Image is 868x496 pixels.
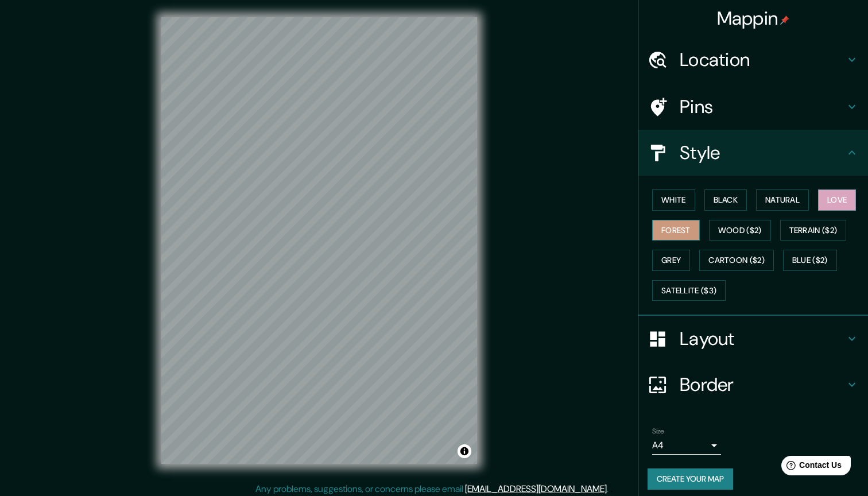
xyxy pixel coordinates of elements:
button: Natural [756,189,809,211]
div: A4 [652,436,721,455]
button: Create your map [648,468,733,490]
p: Any problems, suggestions, or concerns please email . [255,482,609,496]
h4: Location [680,48,845,71]
canvas: Map [161,17,477,464]
div: Layout [638,316,868,362]
iframe: Help widget launcher [766,451,855,483]
button: Black [704,189,747,211]
a: [EMAIL_ADDRESS][DOMAIN_NAME] [465,483,607,495]
button: Satellite ($3) [652,280,726,301]
div: . [609,482,610,496]
button: Blue ($2) [783,250,837,271]
button: Terrain ($2) [780,220,847,241]
button: White [652,189,695,211]
div: Style [638,130,868,176]
div: . [610,482,613,496]
button: Toggle attribution [458,444,471,458]
h4: Layout [680,327,845,350]
button: Love [818,189,856,211]
h4: Mappin [717,7,790,30]
div: Location [638,37,868,83]
div: Border [638,362,868,408]
h4: Pins [680,95,845,118]
button: Wood ($2) [709,220,771,241]
label: Size [652,427,664,436]
button: Forest [652,220,700,241]
button: Cartoon ($2) [699,250,774,271]
button: Grey [652,250,690,271]
h4: Border [680,373,845,396]
img: pin-icon.png [780,15,789,25]
h4: Style [680,141,845,164]
div: Pins [638,84,868,130]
